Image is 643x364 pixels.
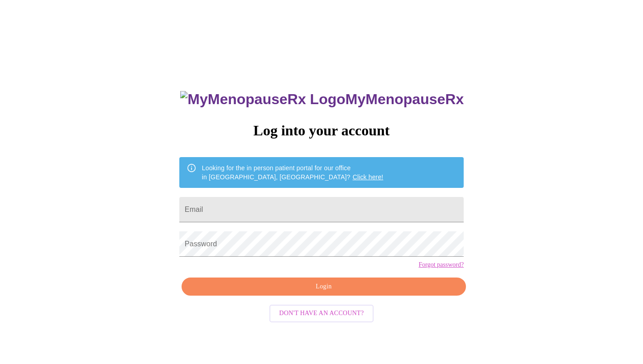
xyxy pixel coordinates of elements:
a: Don't have an account? [267,309,376,316]
a: Forgot password? [418,261,464,268]
a: Click here! [353,173,384,181]
button: Don't have an account? [269,305,374,322]
span: Login [192,281,456,292]
h3: MyMenopauseRx [180,91,464,108]
span: Don't have an account? [279,308,364,319]
img: MyMenopauseRx Logo [180,91,345,108]
div: Looking for the in person patient portal for our office in [GEOGRAPHIC_DATA], [GEOGRAPHIC_DATA]? [202,160,384,185]
button: Login [182,278,466,296]
h3: Log into your account [179,122,464,139]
